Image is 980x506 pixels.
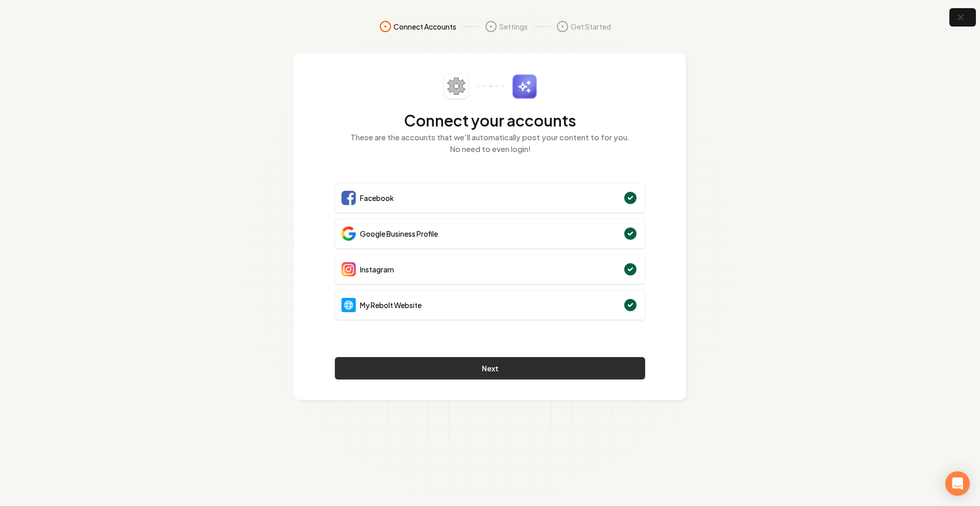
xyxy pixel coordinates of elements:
[341,191,356,205] img: Facebook
[477,85,504,87] img: connector-dots.svg
[360,264,394,274] span: Instagram
[335,111,645,130] h2: Connect your accounts
[360,229,438,239] span: Google Business Profile
[335,132,645,155] p: These are the accounts that we'll automatically post your content to for you. No need to even login!
[945,471,970,496] div: Open Intercom Messenger
[499,21,528,32] span: Settings
[341,298,356,312] img: Website
[512,74,537,99] img: sparkles.svg
[571,21,611,32] span: Get Started
[341,226,356,241] img: Google
[360,193,394,203] span: Facebook
[394,21,456,32] span: Connect Accounts
[341,262,356,276] img: Instagram
[360,300,422,310] span: My Rebolt Website
[335,357,645,380] button: Next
